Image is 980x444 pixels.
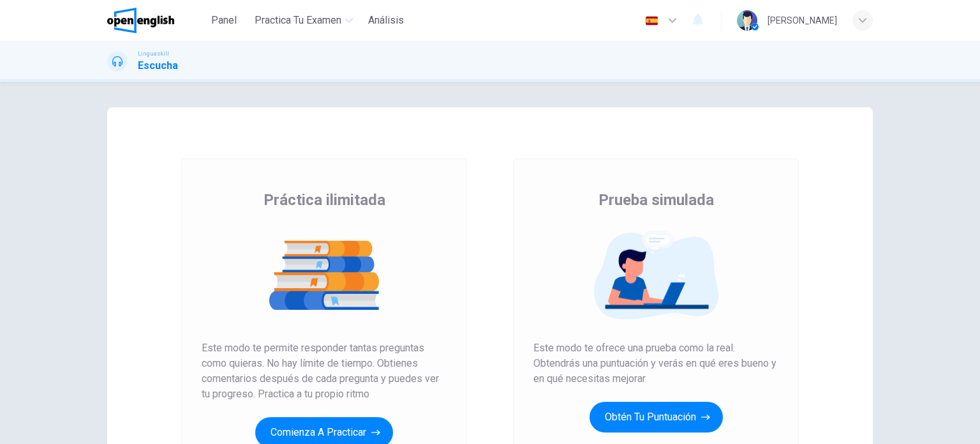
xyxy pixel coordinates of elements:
[255,13,341,28] span: Practica tu examen
[138,49,169,58] span: Linguaskill
[204,9,244,32] button: Panel
[249,9,358,32] button: Practica tu examen
[737,10,757,31] img: Profile picture
[533,341,778,387] span: Este modo te ofrece una prueba como la real. Obtendrás una puntuación y verás en qué eres bueno y...
[202,341,447,402] span: Este modo te permite responder tantas preguntas como quieras. No hay límite de tiempo. Obtienes c...
[768,13,837,28] div: [PERSON_NAME]
[368,13,404,28] span: Análisis
[598,190,714,210] span: Prueba simulada
[264,190,385,210] span: Práctica ilimitada
[590,402,723,433] button: Obtén tu puntuación
[107,8,174,33] img: OpenEnglish logo
[138,58,178,73] h1: Escucha
[107,8,204,33] a: OpenEnglish logo
[644,16,660,26] img: es
[363,9,409,32] button: Análisis
[211,13,237,28] span: Panel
